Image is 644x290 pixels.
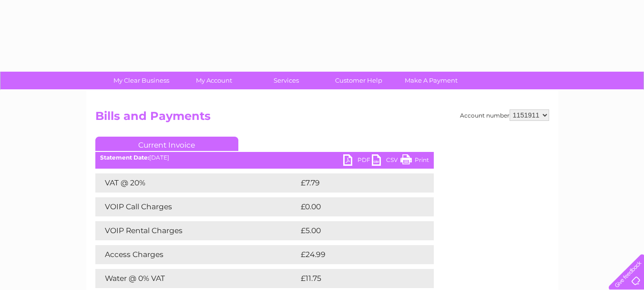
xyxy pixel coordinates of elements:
td: VAT @ 20% [95,173,298,193]
h2: Bills and Payments [95,109,549,128]
td: £5.00 [298,221,412,240]
b: Statement Date: [100,154,149,161]
a: My Account [174,72,253,89]
a: PDF [343,154,372,168]
a: My Clear Business [102,72,181,89]
a: Customer Help [319,72,398,89]
td: VOIP Call Charges [95,197,298,216]
td: £0.00 [298,197,412,216]
a: Services [247,72,326,89]
a: CSV [372,154,400,168]
a: Make A Payment [392,72,470,89]
div: Account number [460,109,549,121]
a: Print [400,154,429,168]
td: £7.79 [298,173,411,193]
td: Water @ 0% VAT [95,269,298,288]
td: Access Charges [95,245,298,264]
td: £24.99 [298,245,415,264]
a: Current Invoice [95,137,238,151]
div: [DATE] [95,154,434,161]
td: £11.75 [298,269,412,288]
td: VOIP Rental Charges [95,221,298,240]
